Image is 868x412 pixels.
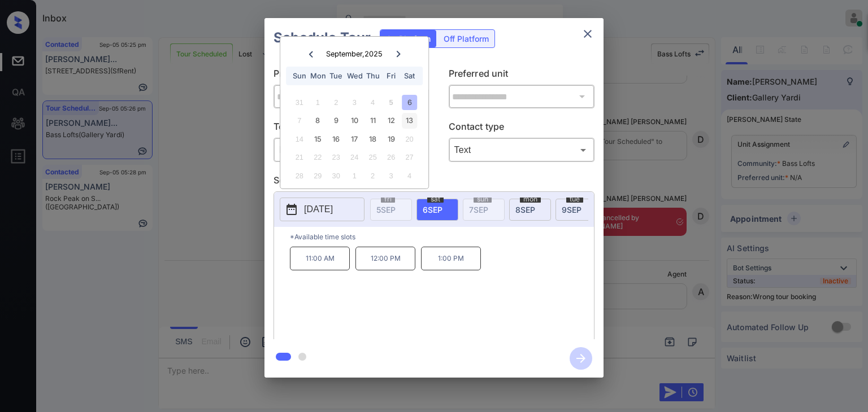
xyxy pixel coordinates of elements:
[416,199,458,221] div: date-select
[355,247,415,270] p: 12:00 PM
[566,196,583,203] span: tue
[576,23,599,45] button: close
[402,150,417,165] div: Not available Saturday, September 27th, 2025
[384,95,399,110] div: Not available Friday, September 5th, 2025
[328,168,344,183] div: Not available Tuesday, September 30th, 2025
[380,30,436,47] div: On Platform
[328,95,344,110] div: Not available Tuesday, September 2nd, 2025
[347,113,362,128] div: Choose Wednesday, September 10th, 2025
[284,93,425,185] div: month 2025-09
[310,113,325,128] div: Choose Monday, September 8th, 2025
[274,120,420,138] p: Tour type
[292,95,307,110] div: Not available Sunday, August 31st, 2025
[365,132,380,147] div: Choose Thursday, September 18th, 2025
[384,113,399,128] div: Choose Friday, September 12th, 2025
[365,95,380,110] div: Not available Thursday, September 4th, 2025
[326,50,383,58] div: September , 2025
[347,132,362,147] div: Choose Wednesday, September 17th, 2025
[402,168,417,183] div: Not available Saturday, October 4th, 2025
[292,132,307,147] div: Not available Sunday, September 14th, 2025
[347,95,362,110] div: Not available Wednesday, September 3rd, 2025
[310,68,325,84] div: Mon
[290,227,594,247] p: *Available time slots
[421,247,481,270] p: 1:00 PM
[347,150,362,165] div: Not available Wednesday, September 24th, 2025
[310,132,325,147] div: Choose Monday, September 15th, 2025
[274,67,420,85] p: Preferred community
[365,150,380,165] div: Not available Thursday, September 25th, 2025
[347,168,362,183] div: Not available Wednesday, October 1st, 2025
[452,141,592,159] div: Text
[427,196,444,203] span: sat
[555,199,597,221] div: date-select
[384,68,399,84] div: Fri
[292,168,307,183] div: Not available Sunday, September 28th, 2025
[402,68,417,84] div: Sat
[304,203,333,216] p: [DATE]
[276,141,417,159] div: In Person
[365,68,380,84] div: Thu
[365,113,380,128] div: Choose Thursday, September 11th, 2025
[365,168,380,183] div: Not available Thursday, October 2nd, 2025
[328,113,344,128] div: Choose Tuesday, September 9th, 2025
[384,132,399,147] div: Choose Friday, September 19th, 2025
[449,120,595,138] p: Contact type
[438,30,494,47] div: Off Platform
[290,247,350,270] p: 11:00 AM
[292,113,307,128] div: Not available Sunday, September 7th, 2025
[384,168,399,183] div: Not available Friday, October 3rd, 2025
[310,168,325,183] div: Not available Monday, September 29th, 2025
[328,132,344,147] div: Choose Tuesday, September 16th, 2025
[310,95,325,110] div: Not available Monday, September 1st, 2025
[402,132,417,147] div: Not available Saturday, September 20th, 2025
[280,198,364,221] button: [DATE]
[347,68,362,84] div: Wed
[402,113,417,128] div: Choose Saturday, September 13th, 2025
[520,196,541,203] span: mon
[292,150,307,165] div: Not available Sunday, September 21st, 2025
[310,150,325,165] div: Not available Monday, September 22nd, 2025
[515,205,535,214] span: 8 SEP
[562,205,581,214] span: 9 SEP
[449,67,595,85] p: Preferred unit
[509,199,551,221] div: date-select
[328,68,344,84] div: Tue
[274,173,594,191] p: Select slot
[328,150,344,165] div: Not available Tuesday, September 23rd, 2025
[423,205,442,214] span: 6 SEP
[292,68,307,84] div: Sun
[402,95,417,110] div: Choose Saturday, September 6th, 2025
[264,18,380,58] h2: Schedule Tour
[384,150,399,165] div: Not available Friday, September 26th, 2025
